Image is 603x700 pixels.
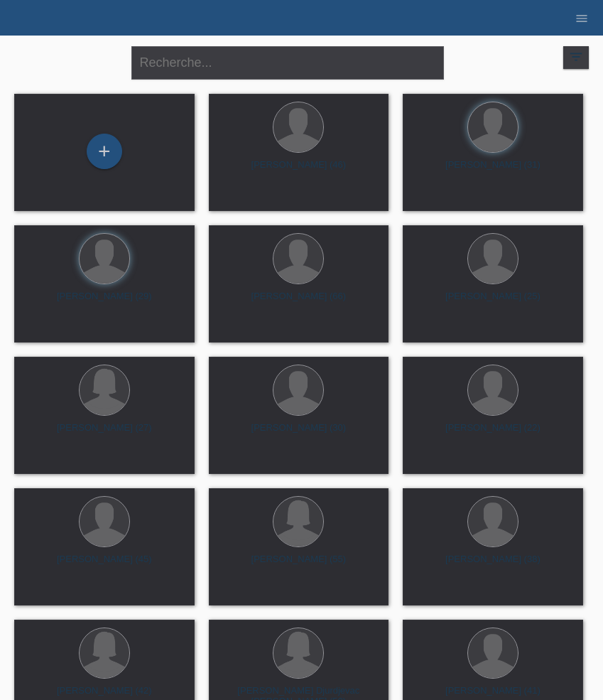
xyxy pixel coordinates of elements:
div: [PERSON_NAME] (22) [414,422,572,445]
div: [PERSON_NAME] (38) [414,554,572,576]
div: [PERSON_NAME] (31) [414,159,572,182]
div: Enregistrer le client [87,139,121,163]
div: [PERSON_NAME] (27) [26,422,183,445]
i: menu [575,11,589,26]
input: Recherche... [131,46,444,80]
div: [PERSON_NAME] (45) [26,554,183,576]
div: [PERSON_NAME] (55) [220,554,378,576]
div: [PERSON_NAME] (29) [26,291,183,313]
i: filter_list [568,49,584,65]
a: menu [567,14,596,22]
div: [PERSON_NAME] (66) [220,291,378,313]
div: [PERSON_NAME] (46) [220,159,378,182]
div: [PERSON_NAME] (30) [220,422,378,445]
div: [PERSON_NAME] (25) [414,291,572,313]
